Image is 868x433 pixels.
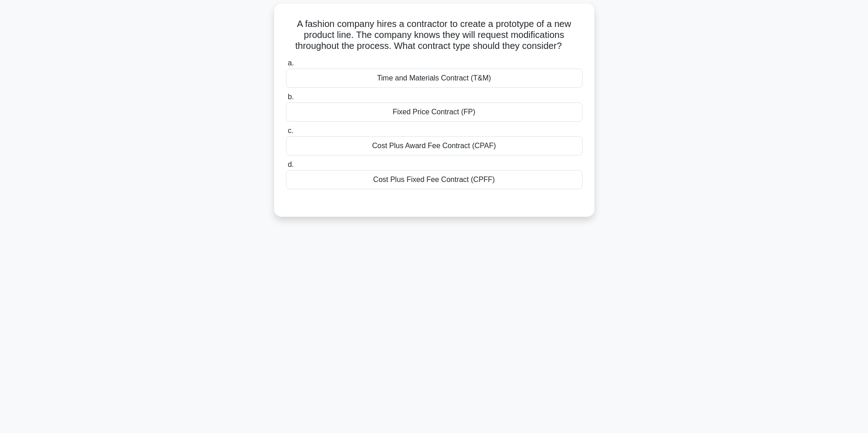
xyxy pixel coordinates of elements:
[286,136,582,155] div: Cost Plus Award Fee Contract (CPAF)
[286,102,582,122] div: Fixed Price Contract (FP)
[288,127,293,134] span: c.
[288,93,294,101] span: b.
[286,170,582,189] div: Cost Plus Fixed Fee Contract (CPFF)
[285,18,583,52] h5: A fashion company hires a contractor to create a prototype of a new product line. The company kno...
[288,59,294,67] span: a.
[288,160,294,168] span: d.
[286,69,582,88] div: Time and Materials Contract (T&M)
